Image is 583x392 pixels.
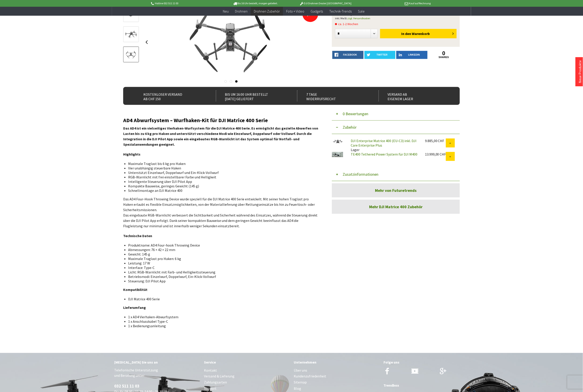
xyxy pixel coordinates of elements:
li: DJI Matrice 400 Serie [128,297,315,301]
span: Drohnen Zubehör [254,9,280,13]
div: Unternehmen [294,359,379,365]
img: DJI Enterprise Matrice 400 (EU-C3) inkl. DJI Care Enterprise Plus [332,139,343,145]
li: Betriebsmodi: Einzelwurf, Doppelwurf, Ein-Klick-Vollwurf [128,274,315,279]
a: Zahlungsarten [204,379,289,386]
li: Maximale Traglast pro Haken: 6 kg [128,256,315,261]
li: Produktname: AD4 Four-hook Throwing Device [128,243,315,247]
li: 1 x AD4 Vierhaken-Abwurfsystem [128,315,315,319]
a: Kontakt [204,367,289,373]
li: 1 x Anschlusskabel Type-C [128,319,315,324]
span: Gadgets [311,9,323,13]
li: Interface: Type-C [128,265,315,270]
a: Sale [355,7,368,16]
span: twitter [377,53,388,56]
li: Abmessungen: 76 × 42 × 22 mm [128,247,315,252]
p: inkl. MwSt. [335,16,457,21]
a: twitter [364,51,396,59]
p: Kauf auf Rechnung [361,1,431,6]
div: Bis um 16:00 Uhr bestellt [DATE] geliefert [216,90,287,102]
div: Lager [347,139,421,152]
li: Schnellmontage an DJI Matrice 400 [128,188,315,193]
a: Drohnen Zubehör [251,7,283,16]
a: shares [428,56,460,59]
strong: Kompatibilität [123,287,147,292]
li: Steuerung: DJI Pilot App [128,279,315,283]
a: Neu [220,7,232,16]
a: Foto + Video [283,7,307,16]
li: 1 x Bedienungsanleitung [128,324,315,328]
span: In den [401,31,411,36]
a: Support [204,386,289,392]
span: Neu [223,9,229,13]
li: Maximale Traglast bis 6 kg pro Haken [128,161,315,166]
strong: Lieferumfang [123,305,146,310]
li: Leistung: 17 W [128,261,315,265]
button: Zusatzinformationen [332,168,460,181]
div: 7 Tage Widerrufsrecht [297,90,369,102]
span: facebook [343,53,357,56]
li: Vier unabhängig steuerbare Haken [128,166,315,170]
li: Licht: RGB-Warnlicht mit Farb- und Helligkeitssteuerung [128,270,315,274]
a: Neue Produkte [578,60,582,83]
span: ca. 1-2 Wochen [335,21,358,27]
a: Mehr von Futuretrends [332,183,460,197]
span: Technik-Trends [329,9,352,13]
h2: AD4 Abwurfsystem – Wurfhaken-Kit für DJI Matrice 400 Serie [123,117,318,123]
span: Sale [358,9,365,13]
a: facebook [332,51,364,59]
a: 0 [428,51,460,56]
a: Kundenzufriedenheit [294,373,379,379]
button: 0 Bewertungen [332,107,460,121]
span: LinkedIn [408,53,420,56]
div: Trendbox [384,383,469,388]
button: Zubehör [332,121,460,134]
strong: Highlights [123,152,140,156]
div: Versand ab eigenem Lager [379,90,450,102]
a: 032 511 11 03 [114,383,139,389]
strong: Technische Daten [123,234,152,238]
div: Service [204,359,289,365]
p: Das AD4 Four-Hook Throwing Device wurde speziell für die DJI Matrice 400 Serie entwickelt. Mit se... [123,196,318,229]
a: Mehr DJI Matrice 400 Zubehör [332,200,460,214]
a: Sitemap [294,379,379,386]
a: DJI Enterprise Matrice 400 (EU-C3) inkl. DJI Care Enterprise Plus [351,139,416,147]
div: Folge uns [384,359,469,365]
span: Drohnen [235,9,248,13]
a: zzgl. Versandkosten [347,17,370,20]
a: LinkedIn [396,51,427,59]
img: TE400 Tethered Power System für DJI M400 [332,152,343,157]
p: Bis 16 Uhr bestellt, morgen geliefert. [220,1,290,6]
a: Über uns [294,367,379,373]
a: TE400 Tethered Power System für DJI M400 [351,152,417,156]
button: In den Warenkorb [380,29,457,38]
div: 13.999,00 CHF [425,152,446,156]
a: Technik-Trends [326,7,355,16]
li: Unterstützt Einzelwurf, Doppelwurf und Ein-Klick-Vollwurf [128,170,315,175]
span: Foto + Video [286,9,304,13]
li: RGB-Warnlicht mit frei einstellbarer Farbe und Helligkeit [128,175,315,179]
span: Warenkorb [412,31,430,36]
p: Hotline 032 511 11 03 [150,1,220,6]
p: DJI Drohnen Dealer [GEOGRAPHIC_DATA] [290,1,360,6]
a: Gadgets [307,7,326,16]
a: Drohnen [232,7,251,16]
li: Kompakte Bauweise, geringes Gewicht (145 g) [128,184,315,188]
a: Blog [294,386,379,392]
div: 9.885,00 CHF [425,139,446,143]
div: [MEDICAL_DATA] Sie uns an [114,359,199,365]
a: Versand & Lieferung [204,373,289,379]
div: Kostenloser Versand ab CHF 150 [134,90,206,102]
strong: Das AD4 ist ein vielseitiges Vierhaken-Wurfsystem für die DJI Matrice 400 Serie. Es ermöglicht da... [123,126,318,147]
li: Gewicht: 145 g [128,252,315,256]
li: Intelligente Steuerung über DJI Pilot App [128,179,315,184]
